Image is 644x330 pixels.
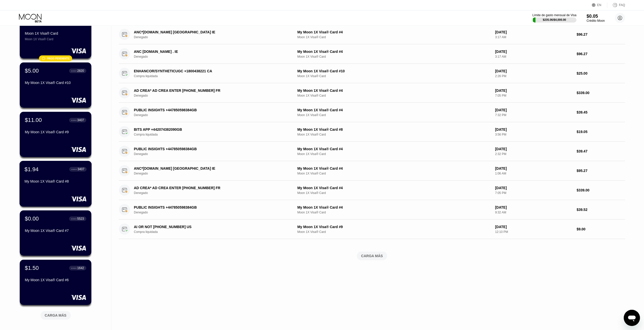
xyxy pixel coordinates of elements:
div: 3407 [77,118,84,122]
div: $11.00 [25,117,42,123]
div: Denegado [134,152,291,156]
div: AI OR NOT [PHONE_NUMBER] US [134,225,280,229]
div: Compra liquidada [134,133,291,136]
div: BITS APP +442074382090GBCompra liquidadaMy Moon 1X Visa® Card #8Moon 1X Visa® Card[DATE]3:56 PM$1... [119,122,625,142]
div: 1:06 AM [495,172,572,175]
div: Moon 1X Visa® Card [297,113,491,117]
div: [DATE] [495,69,572,73]
div: My Moon 1X Visa® Card #7 [25,229,86,233]
div: Moon 1X Visa® Card [297,133,491,136]
div: 12:10 PM [495,230,572,234]
div: 7:05 PM [495,191,572,195]
div: Compra liquidada [134,230,291,234]
div: [DATE] [495,89,572,93]
div: EN [597,3,601,7]
div: 3:17 AM [495,55,572,58]
div: My Moon 1X Visa® Card #4 [297,50,491,54]
div: Moon 1X Visa® Card [25,31,86,35]
div: 2:32 PM [495,152,572,156]
div: 7:32 PM [495,113,572,117]
div: Límite de gasto mensual de Visa$235.06/$4,000.00 [532,13,576,23]
div: My Moon 1X Visa® Card #4 [297,89,491,93]
div: [DATE] [495,30,572,34]
div: AI OR NOT [PHONE_NUMBER] USCompra liquidadaMy Moon 1X Visa® Card #9Moon 1X Visa® Card[DATE]12:10 ... [119,219,625,239]
div: $235.06 / $4,000.00 [543,18,566,21]
div: My Moon 1X Visa® Card #9 [25,130,86,134]
div: Límite de gasto mensual de Visa [532,13,576,17]
div: My Moon 1X Visa® Card #4 [297,30,491,34]
div: ANC*[DOMAIN_NAME] [GEOGRAPHIC_DATA] IEDenegadoMy Moon 1X Visa® Card #4Moon 1X Visa® Card[DATE]1:0... [119,161,625,181]
div: $39.45 [577,110,625,114]
iframe: Botón para iniciar la ventana de mensajería [624,310,640,326]
div: My Moon 1X Visa® Card #8 [297,127,491,131]
div: Compra liquidada [134,74,291,78]
div: Denegado [134,35,291,39]
div: $339.00 [577,188,625,192]
div: $95.27 [577,169,625,173]
div: Moon 1X Visa® Card [297,152,491,156]
div: PUBLIC INSIGHTS +447850598384GBDenegadoMy Moon 1X Visa® Card #4Moon 1X Visa® Card[DATE]9:32 AM$39.52 [119,200,625,219]
div: [DATE] [495,186,572,190]
div: $5.00 [25,68,39,74]
div: [DATE] [495,225,572,229]
div: ● ● ● ● [71,267,76,269]
div: [DATE] [495,127,572,131]
div: [DATE] [495,50,572,54]
div: FAQ [619,3,625,7]
div: EN [592,3,607,8]
div: $39.52 [577,208,625,212]
div: 2:26 PM [495,74,572,78]
div: ANC*[DOMAIN_NAME] [GEOGRAPHIC_DATA] IEDenegadoMy Moon 1X Visa® Card #4Moon 1X Visa® Card[DATE]3:1... [119,25,625,44]
div: $39.47 [577,149,625,153]
div:  [41,56,46,61]
div: ● ● ● ● [71,70,76,72]
div: $96.27 [577,32,625,36]
div: ANC [DOMAIN_NAME] . IEDenegadoMy Moon 1X Visa® Card #4Moon 1X Visa® Card[DATE]3:17 AM$96.27 [119,44,625,64]
div: PUBLIC INSIGHTS +447850598384GBDenegadoMy Moon 1X Visa® Card #4Moon 1X Visa® Card[DATE]7:32 PM$39.45 [119,103,625,122]
div: $9.00 [577,227,625,231]
div: $5.00● ● ● ●2820My Moon 1X Visa® Card #10 [20,62,91,108]
div: My Moon 1X Visa® Card #9 [297,225,491,229]
div: CARGA MÁS [45,313,67,318]
div: Denegado [134,191,291,195]
div: Moon 1X Visa® Card [297,172,491,175]
div: CARGA MÁS [119,252,625,260]
div: My Moon 1X Visa® Card #10 [25,81,86,85]
div: $0.00 [25,215,39,222]
div: $1.94 [25,166,39,172]
div: Moon 1X Visa® Card [297,211,491,214]
div: Moon 1X Visa® Card [297,94,491,97]
div: My Moon 1X Visa® Card #4 [297,108,491,112]
div: [DATE] [495,147,572,151]
div: ENHANCOR/SYNTHETICUGC +1800438221 CACompra liquidadaMy Moon 1X Visa® Card #10Moon 1X Visa® Card[D... [119,64,625,83]
div: Moon 1X Visa® Card [297,35,491,39]
div: $19.05 [577,130,625,134]
div: CARGA MÁS [361,254,383,258]
div: 9:32 AM [495,211,572,214]
div: Denegado [134,211,291,214]
div: My Moon 1X Visa® Card #4 [297,147,491,151]
div: [DATE] [495,166,572,170]
div: 5523 [77,217,84,221]
div: $1.50 [25,265,39,271]
div: PUBLIC INSIGHTS +447850598384GBDenegadoMy Moon 1X Visa® Card #4Moon 1X Visa® Card[DATE]2:32 PM$39.47 [119,142,625,161]
div: My Moon 1X Visa® Card #6 [25,278,86,282]
div: 2820 [77,69,84,73]
div: My Moon 1X Visa® Card #4 [297,186,491,190]
div: ANC*[DOMAIN_NAME] [GEOGRAPHIC_DATA] IE [134,166,280,170]
div: AD CREA* AD CREA ENTER [PHONE_NUMBER] FR [134,89,280,93]
div: My Moon 1X Visa® Card #8 [25,179,87,183]
div: 3407 [77,167,84,171]
div: [DATE] [495,205,572,209]
div: ENHANCOR/SYNTHETICUGC +1800438221 CA [134,69,280,73]
div: Moon 1X Visa® Card [297,74,491,78]
div: ANC [DOMAIN_NAME] . IE [134,50,280,54]
div: 3:17 AM [495,35,572,39]
div: Moon 1X Visa® Card [297,55,491,58]
div: CARGA MÁS [37,309,75,320]
div: $1.50● ● ● ●1642My Moon 1X Visa® Card #6 [20,260,91,305]
div: ● ● ● ● [71,218,76,219]
div: Crédito Moon [587,19,605,23]
div: My Moon 1X Visa® Card #4 [297,166,491,170]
